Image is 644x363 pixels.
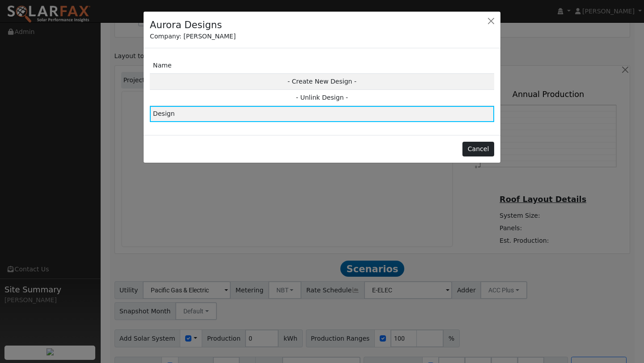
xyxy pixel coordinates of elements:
td: - Unlink Design - [150,90,494,106]
button: Cancel [462,142,494,157]
td: - Create New Design - [150,73,494,89]
div: Company: [PERSON_NAME] [150,32,494,41]
td: Name [150,58,494,74]
h4: Aurora Designs [150,18,222,32]
td: Design [150,106,494,122]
